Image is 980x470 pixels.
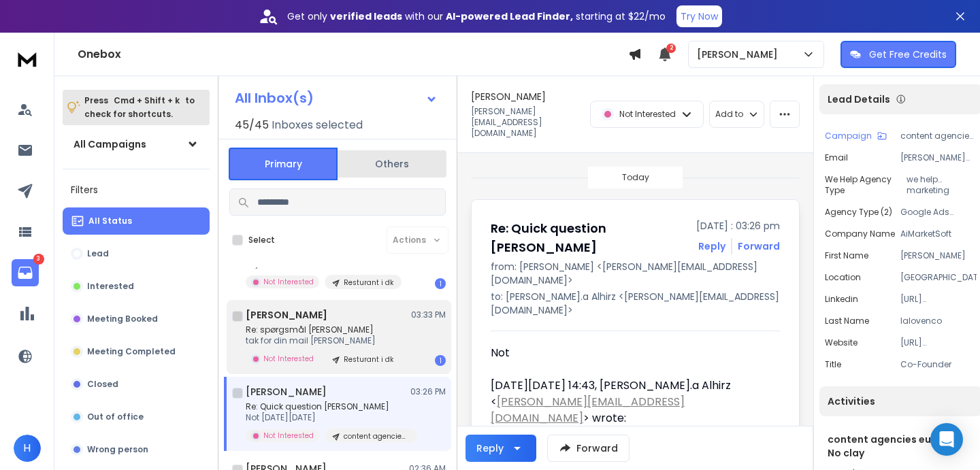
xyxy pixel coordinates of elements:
span: 2 [666,44,676,53]
button: Closed [63,371,210,398]
button: All Inbox(s) [224,84,448,112]
p: Get Free Credits [869,48,947,61]
p: 03:33 PM [411,309,446,320]
p: Add to [715,109,743,120]
p: Try Now [681,10,718,23]
h1: [PERSON_NAME] [246,385,327,399]
button: Forward [547,435,630,462]
a: [PERSON_NAME][EMAIL_ADDRESS][DOMAIN_NAME] [491,394,685,426]
p: we help marketing agencies [906,174,977,196]
p: Ialovenco [900,316,977,326]
p: Not Interested [619,109,676,120]
p: location [825,272,861,283]
p: Resturant i dk [344,354,393,365]
span: 45 / 45 [235,117,269,133]
p: 3 [33,254,44,265]
button: Interested [63,273,210,300]
p: content agencies europe - No clay [900,131,977,141]
p: Wrong person [87,444,148,455]
p: [PERSON_NAME][EMAIL_ADDRESS][DOMAIN_NAME] [471,106,582,139]
button: All Status [63,207,210,235]
button: Others [338,149,446,179]
p: Today [622,172,649,183]
button: Get Free Credits [840,41,956,68]
button: All Campaigns [63,131,210,158]
button: Reply [465,435,536,462]
p: Interested [87,281,134,292]
h3: Inboxes selected [272,117,363,133]
p: Lead [87,248,109,259]
p: Google Ads agency [900,207,977,218]
p: Not Interested [263,354,314,364]
p: [GEOGRAPHIC_DATA] [900,272,977,283]
p: website [825,337,857,348]
div: [DATE][DATE] 14:43, [PERSON_NAME].a Alhirz < > wrote: [491,377,769,426]
button: Try Now [676,5,722,27]
p: Meeting Completed [87,346,176,357]
img: logo [14,46,41,71]
p: Last Name [825,316,869,326]
div: Reply [476,441,504,455]
h3: Filters [63,180,210,199]
button: Campaign [825,131,887,141]
button: Lead [63,240,210,267]
label: Select [248,235,275,246]
p: [URL][DOMAIN_NAME] [900,294,977,305]
p: Press to check for shortcuts. [84,94,195,121]
p: [PERSON_NAME][EMAIL_ADDRESS][DOMAIN_NAME] [900,152,977,163]
p: Lead Details [828,93,890,106]
h1: All Campaigns [73,137,146,151]
strong: AI-powered Lead Finder, [446,10,573,23]
div: Open Intercom Messenger [930,423,963,456]
p: Not Interested [263,431,314,441]
h1: [PERSON_NAME] [246,308,327,322]
button: Out of office [63,403,210,431]
p: [PERSON_NAME] [900,250,977,261]
p: Out of office [87,412,144,422]
p: All Status [88,216,132,226]
p: Get only with our starting at $22/mo [287,10,666,23]
p: [URL][DOMAIN_NAME] [900,337,977,348]
button: Meeting Completed [63,338,210,365]
h1: Re: Quick question [PERSON_NAME] [491,219,688,257]
a: 3 [12,259,39,286]
p: [DATE] : 03:26 pm [696,219,780,233]
p: 03:26 PM [410,386,446,397]
p: Email [825,152,848,163]
p: Co-Founder [900,359,977,370]
button: H [14,435,41,462]
h1: Onebox [78,46,628,63]
p: AiMarketSoft [900,229,977,239]
p: title [825,359,841,370]
button: Wrong person [63,436,210,463]
p: First Name [825,250,868,261]
p: Agency Type (2) [825,207,892,218]
p: Not Interested [263,277,314,287]
p: Re: spørgsmål [PERSON_NAME] [246,324,402,335]
p: Closed [87,379,118,390]
strong: verified leads [330,10,402,23]
div: Forward [738,239,780,253]
h1: [PERSON_NAME] [471,90,546,103]
p: Not [DATE][DATE] [246,412,409,423]
p: tak for din mail [PERSON_NAME] [246,335,402,346]
p: Resturant i dk [344,278,393,288]
p: we help Agency Type [825,174,906,196]
p: from: [PERSON_NAME] <[PERSON_NAME][EMAIL_ADDRESS][DOMAIN_NAME]> [491,260,780,287]
div: 1 [435,278,446,289]
p: Campaign [825,131,872,141]
h1: content agencies europe - No clay [828,433,974,460]
p: Meeting Booked [87,314,158,324]
p: Re: Quick question [PERSON_NAME] [246,401,409,412]
p: [PERSON_NAME] [697,48,783,61]
p: linkedin [825,294,858,305]
h1: All Inbox(s) [235,91,314,105]
div: 1 [435,355,446,366]
button: Primary [229,148,338,180]
p: Company Name [825,229,895,239]
p: to: [PERSON_NAME].a Alhirz <[PERSON_NAME][EMAIL_ADDRESS][DOMAIN_NAME]> [491,290,780,317]
button: Reply [698,239,725,253]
